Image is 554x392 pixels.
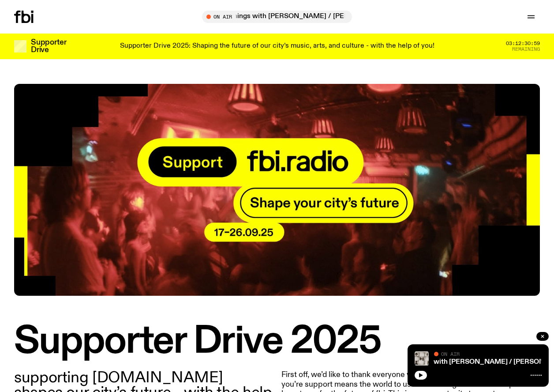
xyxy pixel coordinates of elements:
[441,351,460,357] span: On Air
[512,47,540,52] span: Remaining
[31,39,66,54] h3: Supporter Drive
[14,324,540,360] h1: Supporter Drive 2025
[506,41,540,46] span: 03:12:30:59
[120,42,434,50] p: Supporter Drive 2025: Shaping the future of our city’s music, arts, and culture - with the help o...
[202,11,352,23] button: On AirMornings with [PERSON_NAME] / [PERSON_NAME] [PERSON_NAME] and mmilton interview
